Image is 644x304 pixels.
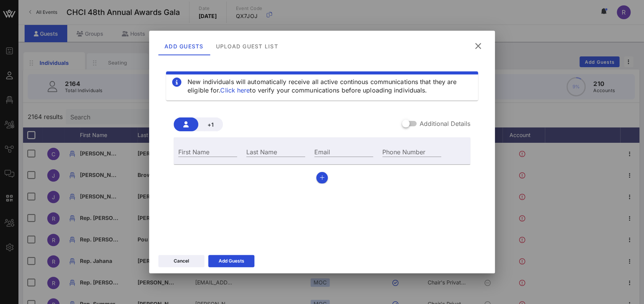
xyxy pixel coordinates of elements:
[204,121,217,128] span: +1
[219,257,244,265] div: Add Guests
[198,117,223,131] button: +1
[220,86,250,94] a: Click here
[158,37,210,55] div: Add Guests
[174,257,189,265] div: Cancel
[208,255,254,267] button: Add Guests
[188,78,472,94] div: New individuals will automatically receive all active continous communications that they are elig...
[158,255,204,267] button: Cancel
[210,37,284,55] div: Upload Guest List
[420,120,470,127] label: Additional Details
